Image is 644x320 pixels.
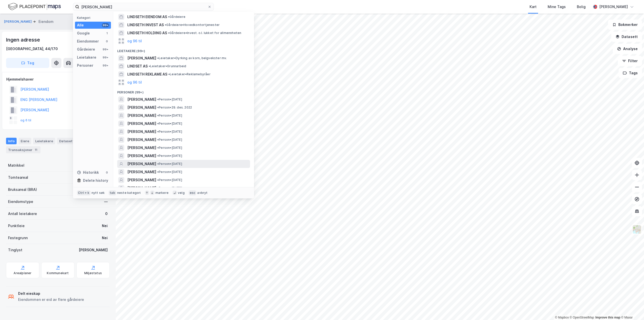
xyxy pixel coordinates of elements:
[157,154,159,158] span: •
[8,174,28,181] div: Tomteareal
[77,54,96,60] div: Leietakere
[577,4,586,10] div: Bolig
[127,121,156,127] span: [PERSON_NAME]
[157,162,182,166] span: Person • [DATE]
[155,191,169,195] div: markere
[168,72,211,76] span: Leietaker • Reklamebyråer
[38,19,54,25] div: Eiendom
[6,58,49,68] button: Tag
[189,190,196,195] div: esc
[105,170,109,174] div: 0
[113,86,254,95] div: Personer (99+)
[77,22,84,28] div: Alle
[157,178,182,182] span: Person • [DATE]
[619,296,644,320] iframe: Chat Widget
[157,130,159,133] span: •
[47,271,69,275] div: Kommunekart
[157,138,159,141] span: •
[127,145,156,151] span: [PERSON_NAME]
[6,138,17,144] div: Info
[127,161,156,167] span: [PERSON_NAME]
[102,55,109,59] div: 99+
[157,146,159,150] span: •
[83,177,108,184] div: Delete history
[127,14,167,20] span: LINDSETH EIENDOM AS
[157,56,227,60] span: Leietaker • Dyrking av korn, belgvekster mv.
[165,23,220,27] span: Gårdeiere • Hovedkontortjenester
[127,129,156,135] span: [PERSON_NAME]
[8,199,33,205] div: Eiendomstype
[127,137,156,143] span: [PERSON_NAME]
[109,190,116,195] div: tab
[105,31,109,35] div: 1
[8,2,61,11] img: logo.f888ab2527a4732fd821a326f86c7f29.svg
[127,71,167,77] span: LINDSETH REKLAME AS
[595,316,620,319] a: Improve this map
[127,79,142,85] button: og 96 til
[79,247,108,253] div: [PERSON_NAME]
[168,15,185,19] span: Gårdeiere
[77,62,93,68] div: Personer
[178,191,185,195] div: velg
[157,162,159,166] span: •
[117,191,141,195] div: neste kategori
[84,271,102,275] div: Miljøstatus
[77,30,90,36] div: Google
[157,138,182,142] span: Person • [DATE]
[168,31,170,35] span: •
[168,72,170,76] span: •
[127,104,156,111] span: [PERSON_NAME]
[8,187,37,193] div: Bruksareal (BRA)
[168,31,241,35] span: Gårdeiere • Invest. o.l. lukket for allmennheten
[19,138,31,144] div: Eiere
[104,199,108,205] div: —
[127,96,156,102] span: [PERSON_NAME]
[157,114,182,118] span: Person • [DATE]
[548,4,566,10] div: Mine Tags
[157,97,159,101] span: •
[6,36,41,44] div: Ingen adresse
[33,138,55,144] div: Leietakere
[102,47,109,51] div: 99+
[4,19,33,24] button: [PERSON_NAME]
[113,45,254,54] div: Leietakere (99+)
[157,170,182,174] span: Person • [DATE]
[6,146,41,153] div: Transaksjoner
[127,185,156,191] span: [PERSON_NAME]
[611,32,642,42] button: Datasett
[157,178,159,182] span: •
[157,154,182,158] span: Person • [DATE]
[599,4,628,10] div: [PERSON_NAME]
[77,38,99,44] div: Eiendommer
[127,153,156,159] span: [PERSON_NAME]
[168,15,170,19] span: •
[157,114,159,117] span: •
[79,3,208,11] input: Søk på adresse, matrikkel, gårdeiere, leietakere eller personer
[102,235,108,241] div: Nei
[105,211,108,217] div: 0
[157,186,182,190] span: Person • [DATE]
[8,235,28,241] div: Festegrunn
[157,130,182,134] span: Person • [DATE]
[18,291,84,297] div: Delt eieskap
[6,46,58,52] div: [GEOGRAPHIC_DATA], 44/170
[613,44,642,54] button: Analyse
[127,113,156,119] span: [PERSON_NAME]
[8,223,25,229] div: Punktleie
[18,297,84,303] div: Eiendommen er eid av flere gårdeiere
[77,46,95,52] div: Gårdeiere
[157,146,182,150] span: Person • [DATE]
[127,38,142,44] button: og 96 til
[127,22,164,28] span: LINDSETH INVEST AS
[77,16,111,20] div: Kategori
[127,169,156,175] span: [PERSON_NAME]
[530,4,537,10] div: Kart
[157,56,159,60] span: •
[619,68,642,78] button: Tags
[608,20,642,30] button: Bokmerker
[127,63,148,69] span: LINDSET AS
[105,39,109,43] div: 0
[8,247,22,253] div: Tinglyst
[77,169,99,175] div: Historikk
